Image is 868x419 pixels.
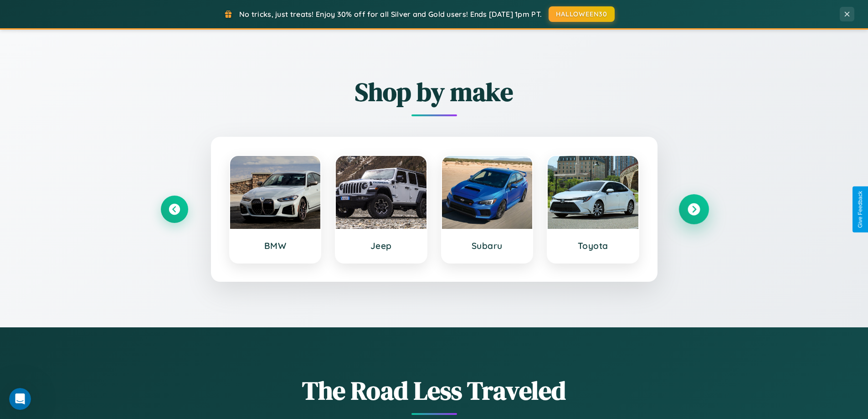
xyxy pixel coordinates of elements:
h3: Jeep [345,240,417,251]
h3: Subaru [451,240,524,251]
button: HALLOWEEN30 [549,6,615,22]
span: No tricks, just treats! Enjoy 30% off for all Silver and Gold users! Ends [DATE] 1pm PT. [239,10,542,19]
iframe: Intercom live chat [9,388,31,410]
div: Give Feedback [857,191,863,228]
h1: The Road Less Traveled [161,373,708,408]
h3: Toyota [557,240,629,251]
h2: Shop by make [161,74,708,109]
h3: BMW [239,240,312,251]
